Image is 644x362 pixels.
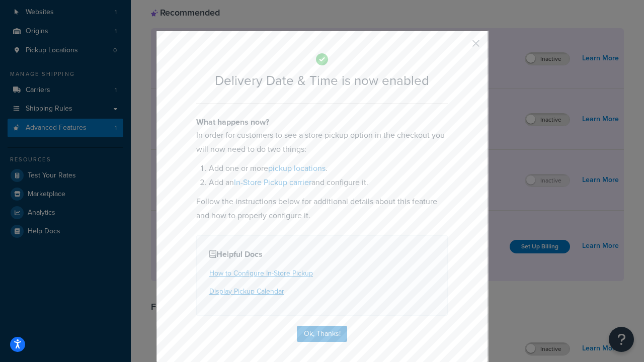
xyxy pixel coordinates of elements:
h2: Delivery Date & Time is now enabled [196,73,448,88]
li: Add one or more . [209,161,448,175]
h4: Helpful Docs [209,248,435,260]
p: Follow the instructions below for additional details about this feature and how to properly confi... [196,195,448,223]
li: Add an and configure it. [209,175,448,190]
button: Ok, Thanks! [297,326,347,342]
h4: What happens now? [196,116,448,128]
a: How to Configure In-Store Pickup [209,268,313,279]
a: In-Store Pickup carrier [234,176,311,188]
a: Display Pickup Calendar [209,286,284,297]
a: pickup locations [268,162,326,174]
p: In order for customers to see a store pickup option in the checkout you will now need to do two t... [196,128,448,156]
